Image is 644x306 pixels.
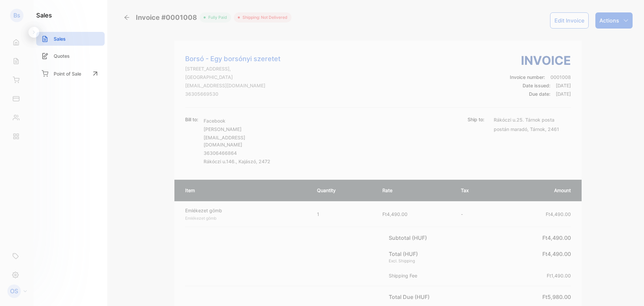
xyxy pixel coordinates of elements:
[389,234,430,242] p: Subtotal (HUF)
[185,207,305,214] p: Emlékezet gömb
[204,159,236,164] span: Rákóczi u.146.
[204,126,281,133] p: [PERSON_NAME]
[36,32,105,46] a: Sales
[494,117,554,132] span: Rákóczi u.25. Tárnok posta postán maradó
[204,117,281,124] p: Facebook
[185,116,198,123] p: Bill to:
[389,293,432,301] p: Total Due (HUF)
[389,250,418,258] p: Total (HUF)
[204,134,281,148] p: [EMAIL_ADDRESS][DOMAIN_NAME]
[389,272,420,279] p: Shipping Fee
[54,52,70,59] p: Quotes
[523,83,550,88] span: Date issued:
[556,83,571,88] span: [DATE]
[542,234,571,241] span: Ft4,490.00
[54,70,81,77] p: Point of Sale
[547,273,571,278] span: Ft1,490.00
[317,211,369,218] p: 1
[556,91,571,97] span: [DATE]
[545,126,559,132] span: , 2461
[36,49,105,63] a: Quotes
[185,90,280,97] p: 36305669530
[510,51,571,70] h3: Invoice
[461,211,491,218] p: -
[382,211,408,217] span: Ft4,490.00
[240,14,287,20] span: Shipping: Not Delivered
[185,74,280,81] p: [GEOGRAPHIC_DATA]
[461,187,491,194] p: Tax
[36,66,105,81] a: Point of Sale
[616,278,644,306] iframe: LiveChat chat widget
[389,258,418,264] p: Excl. Shipping
[10,287,18,296] p: OS
[185,65,280,72] p: [STREET_ADDRESS],
[510,74,545,80] span: Invoice number:
[595,12,633,29] button: Actions
[206,14,227,20] span: fully paid
[542,294,571,300] span: Ft5,980.00
[13,11,20,20] p: Bs
[185,187,304,194] p: Item
[256,159,270,164] span: , 2472
[546,211,571,217] span: Ft4,490.00
[599,16,619,25] p: Actions
[136,12,200,23] span: Invoice #0001008
[529,91,550,97] span: Due date:
[204,149,281,157] p: 36306466864
[185,215,305,221] p: Emlékezet gömb
[550,12,589,29] button: Edit Invoice
[36,11,52,20] h1: sales
[468,116,484,123] p: Ship to:
[550,74,571,80] span: 0001008
[542,251,571,257] span: Ft4,490.00
[54,35,66,42] p: Sales
[504,187,571,194] p: Amount
[382,187,447,194] p: Rate
[185,54,280,64] p: Borsó - Egy borsónyi szeretet
[185,82,280,89] p: [EMAIL_ADDRESS][DOMAIN_NAME]
[317,187,369,194] p: Quantity
[527,126,545,132] span: , Tárnok
[236,159,256,164] span: , Kajászó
